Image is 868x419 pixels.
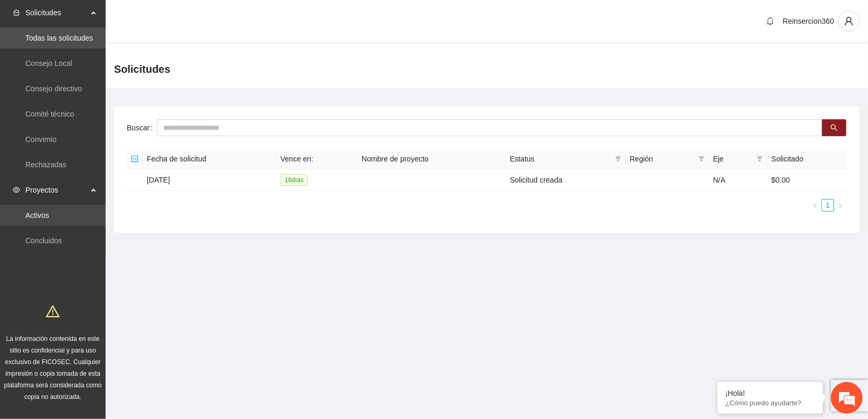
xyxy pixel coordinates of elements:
span: filter [754,151,765,167]
a: Concluidos [25,236,62,245]
a: Todas las solicitudes [25,34,93,42]
button: search [822,119,846,136]
span: Eje [713,153,752,165]
span: right [837,203,844,209]
button: right [834,199,847,212]
span: Reinsercion360 [783,17,834,25]
th: Vence en: [276,149,357,169]
span: filter [613,151,624,167]
span: Solicitudes [25,2,88,23]
td: Solicitud creada [506,169,626,191]
a: Activos [25,211,49,220]
span: search [831,124,838,132]
span: minus-square [131,155,138,163]
span: Estamos en línea. [61,141,146,247]
span: left [812,203,818,209]
span: 16 día s [280,174,308,186]
button: bell [762,13,779,30]
a: Comité técnico [25,110,74,118]
li: Next Page [834,199,847,212]
span: bell [762,17,778,25]
td: $0.00 [767,169,847,191]
a: 1 [822,199,834,211]
button: left [809,199,822,212]
span: eye [13,186,20,194]
div: ¡Hola! [725,389,815,397]
div: Chatee con nosotros ahora [55,54,177,68]
a: Consejo Local [25,59,72,68]
a: Convenio [25,135,56,144]
textarea: Escriba su mensaje y pulse “Intro” [5,288,201,325]
button: user [838,11,860,32]
a: Consejo directivo [25,84,82,93]
th: Solicitado [767,149,847,169]
li: 1 [822,199,834,212]
th: Fecha de solicitud [143,149,276,169]
span: filter [615,156,621,162]
span: user [839,16,859,26]
span: warning [46,304,60,318]
span: La información contenida en este sitio es confidencial y para uso exclusivo de FICOSEC. Cualquier... [4,335,102,401]
span: filter [696,151,707,167]
span: filter [757,156,763,162]
span: Región [630,153,694,165]
label: Buscar [127,119,157,136]
td: [DATE] [143,169,276,191]
li: Previous Page [809,199,822,212]
td: N/A [709,169,767,191]
th: Nombre de proyecto [357,149,506,169]
span: inbox [13,9,20,16]
a: Rechazadas [25,160,67,169]
span: Estatus [510,153,611,165]
span: Solicitudes [114,61,171,78]
div: Minimizar ventana de chat en vivo [173,5,199,31]
span: Proyectos [25,179,88,201]
span: filter [699,156,705,162]
p: ¿Cómo puedo ayudarte? [725,399,815,407]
